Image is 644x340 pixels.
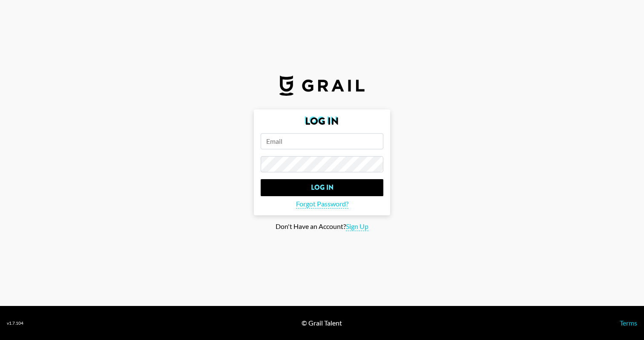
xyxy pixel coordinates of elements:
[296,200,348,209] span: Forgot Password?
[346,222,368,231] span: Sign Up
[620,319,637,327] a: Terms
[261,116,383,126] h2: Log In
[261,179,383,196] input: Log In
[261,133,383,149] input: Email
[279,75,365,96] img: Grail Talent Logo
[7,222,637,231] div: Don't Have an Account?
[302,319,342,327] div: © Grail Talent
[7,320,23,326] div: v 1.7.104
